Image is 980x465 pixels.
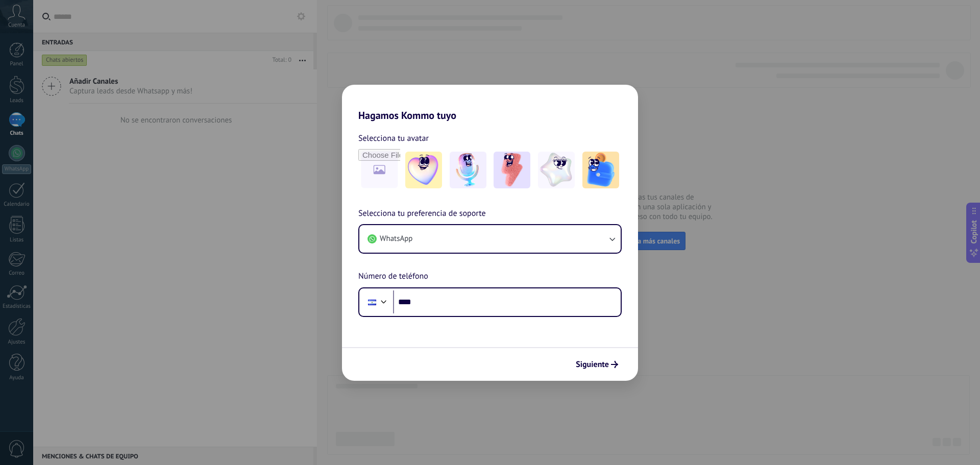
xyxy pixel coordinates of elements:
img: -1.jpeg [405,152,442,188]
img: -2.jpeg [450,152,486,188]
span: Selecciona tu preferencia de soporte [358,207,486,221]
span: Número de teléfono [358,270,428,283]
button: WhatsApp [359,225,621,253]
div: El Salvador: + 503 [362,291,382,313]
h2: Hagamos Kommo tuyo [342,85,638,121]
img: -4.jpeg [538,152,575,188]
button: Siguiente [571,356,623,373]
span: Selecciona tu avatar [358,132,429,145]
span: Siguiente [576,361,609,368]
img: -3.jpeg [494,152,530,188]
span: WhatsApp [380,234,412,244]
img: -5.jpeg [582,152,619,188]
